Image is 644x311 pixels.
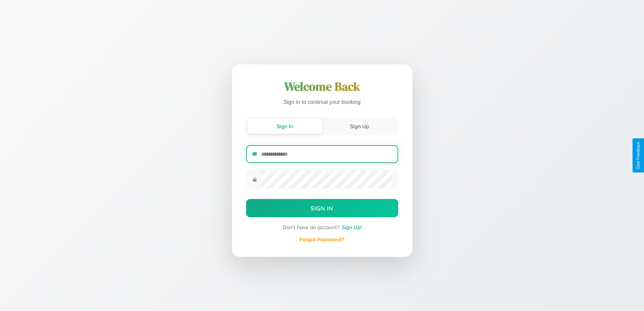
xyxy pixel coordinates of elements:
[342,224,362,230] span: Sign Up!
[246,79,398,95] h1: Welcome Back
[246,199,398,217] button: Sign In
[247,119,322,134] button: Sign In
[300,237,344,242] a: Forgot Password?
[246,97,398,107] p: Sign in to continue your booking
[246,224,398,230] div: Don't have an account?
[636,142,641,169] div: Give Feedback
[322,119,397,134] button: Sign Up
